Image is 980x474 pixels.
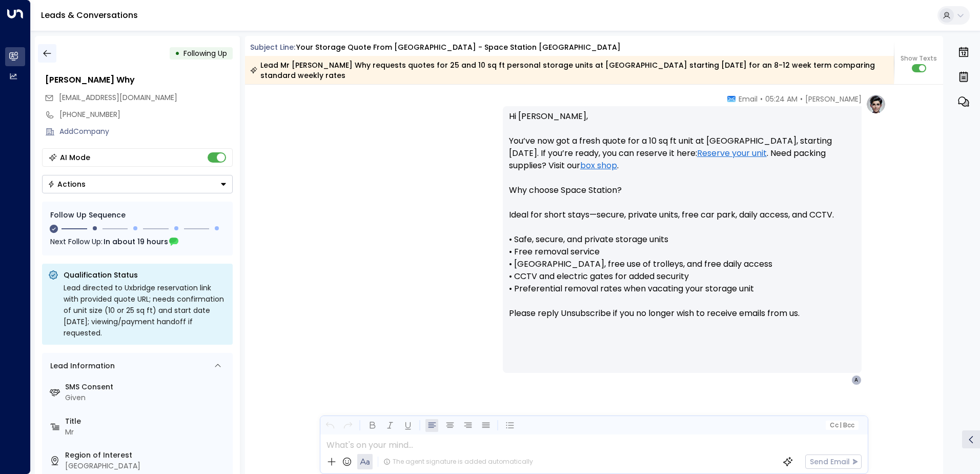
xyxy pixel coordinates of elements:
span: alexwhy17@gmail.com [59,92,177,103]
a: box shop [580,160,617,172]
div: [PHONE_NUMBER] [59,109,233,120]
span: Show Texts [901,54,937,63]
span: [EMAIL_ADDRESS][DOMAIN_NAME] [59,92,177,103]
span: Following Up [183,48,227,58]
div: Button group with a nested menu [42,175,233,193]
a: Leads & Conversations [41,9,138,21]
p: Qualification Status [64,270,227,280]
span: Subject Line: [250,42,295,52]
a: Reserve your unit [697,147,767,160]
div: • [175,44,180,63]
div: [PERSON_NAME] Why [45,74,233,86]
button: Redo [341,419,354,432]
div: Lead Information [47,361,115,371]
div: AI Mode [60,152,90,163]
span: Cc Bcc [829,422,854,429]
div: AddCompany [59,126,233,137]
button: Undo [323,419,336,432]
img: profile-logo.png [866,94,886,114]
button: Actions [42,175,233,193]
div: Follow Up Sequence [50,210,224,221]
div: Next Follow Up: [50,236,224,247]
span: Email [739,94,758,104]
div: Given [65,392,229,403]
div: Lead Mr [PERSON_NAME] Why requests quotes for 25 and 10 sq ft personal storage units at [GEOGRAPH... [250,60,888,81]
div: Lead directed to Uxbridge reservation link with provided quote URL; needs confirmation of unit si... [64,282,227,339]
span: [PERSON_NAME] [805,94,862,104]
button: Cc|Bcc [825,421,858,430]
div: [GEOGRAPHIC_DATA] [65,461,229,471]
label: Region of Interest [65,450,229,461]
span: | [840,422,842,429]
div: The agent signature is added automatically [383,457,533,466]
label: SMS Consent [65,382,229,392]
span: In about 19 hours [104,236,168,247]
div: A [851,375,862,385]
p: Hi [PERSON_NAME], You’ve now got a fresh quote for a 10 sq ft unit at [GEOGRAPHIC_DATA], starting... [509,110,855,332]
span: 05:24 AM [765,94,798,104]
span: • [760,94,763,104]
label: Title [65,416,229,427]
div: Your storage quote from [GEOGRAPHIC_DATA] - Space Station [GEOGRAPHIC_DATA] [296,42,621,53]
span: • [800,94,803,104]
div: Mr [65,427,229,438]
div: Actions [48,180,86,189]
